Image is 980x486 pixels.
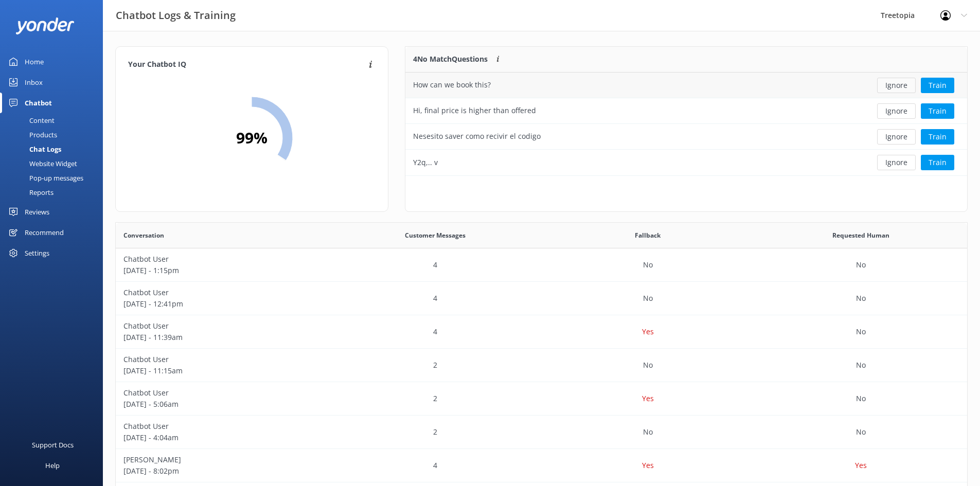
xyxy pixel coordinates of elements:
[123,365,321,376] p: [DATE] - 11:15am
[877,78,916,93] button: Ignore
[123,254,321,265] p: Chatbot User
[405,98,967,124] div: row
[123,298,321,310] p: [DATE] - 12:41pm
[856,359,866,371] p: No
[643,259,653,271] p: No
[6,171,83,185] div: Pop-up messages
[642,460,654,471] p: Yes
[6,113,103,128] a: Content
[642,326,654,337] p: Yes
[921,155,954,170] button: Train
[433,460,437,471] p: 4
[405,150,967,175] div: row
[405,73,967,98] div: row
[413,157,438,168] div: Y2q,.. v
[123,230,164,240] span: Conversation
[433,393,437,404] p: 2
[25,243,49,263] div: Settings
[856,393,866,404] p: No
[921,103,954,119] button: Train
[921,129,954,145] button: Train
[405,73,967,175] div: grid
[433,426,437,438] p: 2
[116,282,967,315] div: row
[123,387,321,399] p: Chatbot User
[123,332,321,343] p: [DATE] - 11:39am
[405,124,967,150] div: row
[25,202,49,222] div: Reviews
[123,465,321,477] p: [DATE] - 8:02pm
[123,454,321,465] p: [PERSON_NAME]
[123,265,321,276] p: [DATE] - 1:15pm
[413,131,541,142] div: Nesesito saver como recivir el codigo
[856,259,866,271] p: No
[6,128,103,142] a: Products
[856,326,866,337] p: No
[32,435,74,455] div: Support Docs
[123,421,321,432] p: Chatbot User
[6,156,103,171] a: Website Widget
[116,449,967,482] div: row
[635,230,661,240] span: Fallback
[877,129,916,145] button: Ignore
[116,7,236,24] h3: Chatbot Logs & Training
[6,185,54,200] div: Reports
[45,455,60,476] div: Help
[413,105,536,116] div: Hi, final price is higher than offered
[877,155,916,170] button: Ignore
[405,230,466,240] span: Customer Messages
[855,460,867,471] p: Yes
[116,416,967,449] div: row
[433,359,437,371] p: 2
[413,53,488,65] p: 4 No Match Questions
[15,17,75,34] img: yonder-white-logo.png
[25,222,64,243] div: Recommend
[6,142,61,156] div: Chat Logs
[6,113,55,128] div: Content
[128,59,366,70] h4: Your Chatbot IQ
[643,359,653,371] p: No
[433,259,437,271] p: 4
[832,230,889,240] span: Requested Human
[856,426,866,438] p: No
[116,248,967,282] div: row
[643,426,653,438] p: No
[433,293,437,304] p: 4
[6,156,77,171] div: Website Widget
[116,315,967,349] div: row
[856,293,866,304] p: No
[6,142,103,156] a: Chat Logs
[413,79,491,91] div: How can we book this?
[123,320,321,332] p: Chatbot User
[123,399,321,410] p: [DATE] - 5:06am
[116,382,967,416] div: row
[877,103,916,119] button: Ignore
[236,125,268,150] h2: 99 %
[123,287,321,298] p: Chatbot User
[6,128,57,142] div: Products
[25,72,43,93] div: Inbox
[25,93,52,113] div: Chatbot
[433,326,437,337] p: 4
[123,432,321,443] p: [DATE] - 4:04am
[643,293,653,304] p: No
[6,171,103,185] a: Pop-up messages
[116,349,967,382] div: row
[6,185,103,200] a: Reports
[921,78,954,93] button: Train
[123,354,321,365] p: Chatbot User
[642,393,654,404] p: Yes
[25,51,44,72] div: Home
